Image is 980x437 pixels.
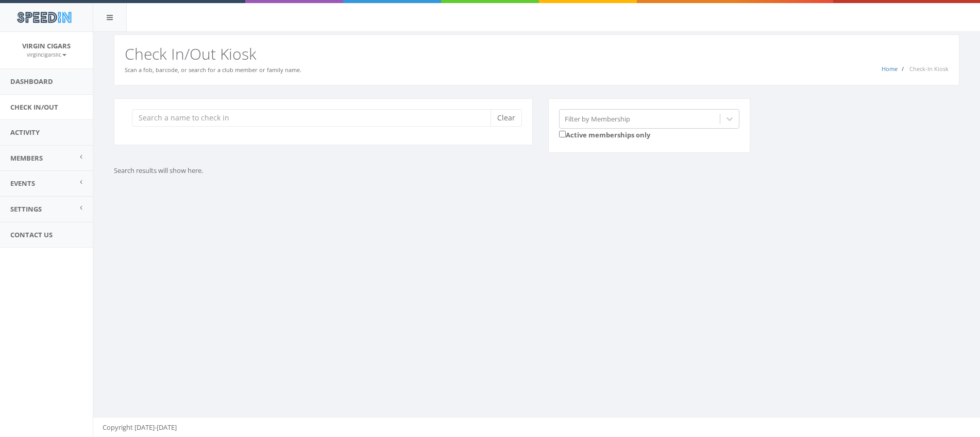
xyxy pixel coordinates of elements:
a: virgincigarsllc [27,49,66,59]
small: Scan a fob, barcode, or search for a club member or family name. [125,66,301,74]
h2: Check In/Out Kiosk [125,45,949,62]
span: Contact Us [10,230,53,239]
span: Events [10,179,35,188]
div: Filter by Membership [565,114,630,124]
span: Members [10,153,43,163]
span: Check-In Kiosk [909,65,949,73]
span: Virgin Cigars [22,41,71,50]
label: Active memberships only [559,129,650,140]
a: Home [882,65,898,73]
img: speedin_logo.png [12,8,76,27]
p: Search results will show here. [114,166,593,176]
input: Search a name to check in [132,109,498,127]
button: Clear [491,109,522,127]
input: Active memberships only [559,131,566,137]
span: Settings [10,204,42,214]
small: virgincigarsllc [27,51,66,58]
